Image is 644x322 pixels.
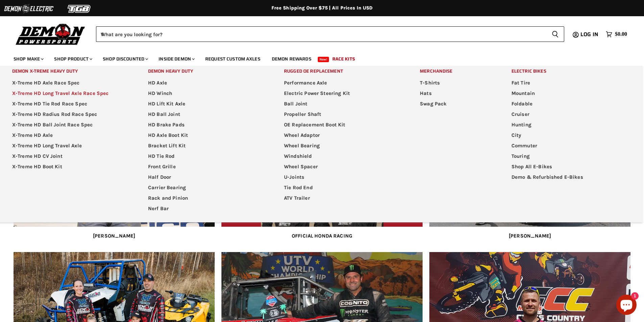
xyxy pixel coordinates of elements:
a: X-Treme HD Axle Race Spec [4,78,138,88]
a: HD Lift Kit Axle [140,99,274,109]
a: Fat Tire [503,78,638,88]
a: Hats [411,88,502,99]
a: X-Treme HD Long Travel Axle Race Spec [4,88,138,99]
p: OFFICIAL HONDA RACING [221,232,423,240]
a: Shop Discounted [98,52,152,66]
img: TGB Logo 2 [54,2,105,15]
a: T-Shirts [411,78,502,88]
button: Search [546,26,564,42]
a: HD Winch [140,88,274,99]
a: Foldable [503,99,638,109]
a: HD Axle [140,78,274,88]
a: HD Brake Pads [140,120,274,130]
a: Half Door [140,172,274,182]
a: Performance Axle [276,78,410,88]
a: Wheel Bearing [276,141,410,151]
a: Propeller Shaft [276,109,410,120]
a: X-Treme HD CV Joint [4,151,138,162]
a: Electric Power Steering Kit [276,88,410,99]
a: X-Treme HD Boot Kit [4,162,138,172]
a: Rugged OE Replacement [276,66,410,76]
img: Demon Electric Logo 2 [3,2,54,15]
a: Shop Product [49,52,96,66]
span: $0.00 [615,31,627,38]
a: Merchandise [411,66,502,76]
a: Race Kits [327,52,360,66]
a: Inside Demon [153,52,199,66]
a: $0.00 [602,29,630,39]
div: Free Shipping Over $75 | All Prices In USD [52,5,593,11]
a: Demon Rewards [267,52,316,66]
a: Windshield [276,151,410,162]
a: Rack and Pinion [140,193,274,203]
inbox-online-store-chat: Shopify online store chat [614,295,639,317]
a: Mountain [503,88,638,99]
a: Demon X-treme Heavy Duty [4,66,138,76]
span: New! [318,57,329,62]
a: Swag Pack [411,99,502,109]
a: Cruiser [503,109,638,120]
a: Demo & Refurbished E-Bikes [503,172,638,182]
a: U-Joints [276,172,410,182]
ul: Main menu [8,49,625,66]
a: X-Treme HD Long Travel Axle [4,141,138,151]
input: When autocomplete results are available use up and down arrows to review and enter to select [96,26,546,42]
a: Front Grille [140,162,274,172]
a: Hunting [503,120,638,130]
p: [PERSON_NAME] [429,232,630,240]
a: X-Treme HD Axle [4,130,138,141]
ul: Main menu [140,78,274,214]
a: Ball Joint [276,99,410,109]
a: Shop All E-Bikes [503,162,638,172]
form: Product [96,26,564,42]
a: Wheel Spacer [276,162,410,172]
img: Demon Powersports [14,22,88,46]
a: Shop Make [8,52,48,66]
p: [PERSON_NAME] [14,232,215,240]
a: Log in [577,31,602,38]
a: X-Treme HD Radius Rod Race Spec [4,109,138,120]
a: Tie Rod End [276,182,410,193]
a: Touring [503,151,638,162]
a: HD Tie Rod [140,151,274,162]
a: X-Treme HD Tie Rod Race Spec [4,99,138,109]
a: Nerf Bar [140,203,274,214]
a: Electric Bikes [503,66,638,76]
a: Commuter [503,141,638,151]
a: Carrier Bearing [140,182,274,193]
span: Log in [580,30,598,39]
a: Bracket Lift Kit [140,141,274,151]
a: Demon Heavy Duty [140,66,274,76]
a: OE Replacement Boot Kit [276,120,410,130]
ul: Main menu [411,78,502,109]
a: City [503,130,638,141]
a: Request Custom Axles [200,52,265,66]
a: Wheel Adaptor [276,130,410,141]
ul: Main menu [503,78,638,182]
a: HD Ball Joint [140,109,274,120]
a: ATV Trailer [276,193,410,203]
ul: Main menu [4,78,138,172]
a: X-Treme HD Ball Joint Race Spec [4,120,138,130]
ul: Main menu [276,78,410,203]
a: HD Axle Boot Kit [140,130,274,141]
